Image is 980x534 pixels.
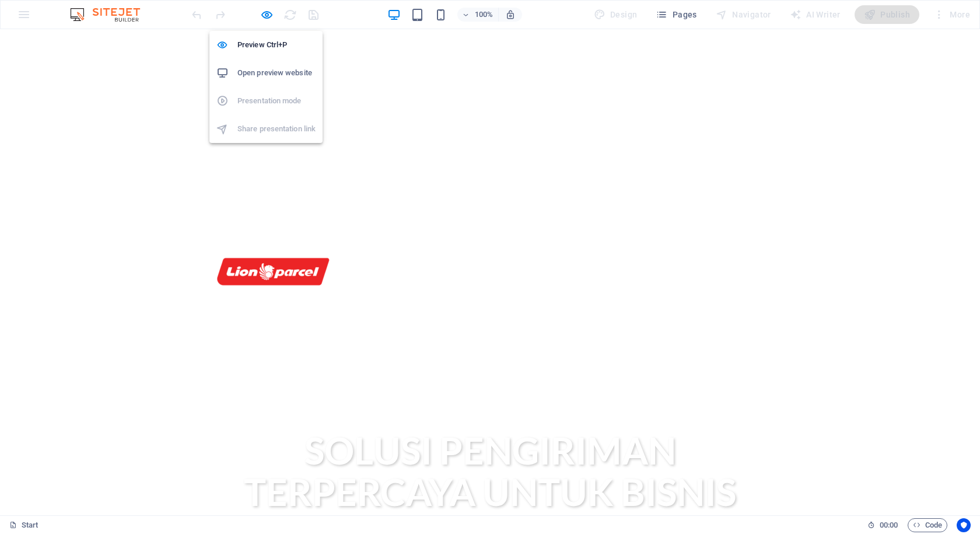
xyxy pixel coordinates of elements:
[880,518,898,532] span: 00 00
[237,38,316,52] h6: Preview Ctrl+P
[457,8,499,22] button: 100%
[867,518,898,532] h6: Session time
[888,521,890,529] span: :
[505,9,516,20] i: On resize automatically adjust zoom level to fit chosen device.
[589,5,642,24] div: Design (Ctrl+Alt+Y)
[237,66,316,80] h6: Open preview website
[9,518,38,532] a: Click to cancel selection. Double-click to open Pages
[957,518,971,532] button: Usercentrics
[651,5,701,24] button: Pages
[908,518,947,532] button: Code
[913,518,942,532] span: Code
[656,9,696,20] span: Pages
[67,8,155,22] img: Editor Logo
[475,8,494,22] h6: 100%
